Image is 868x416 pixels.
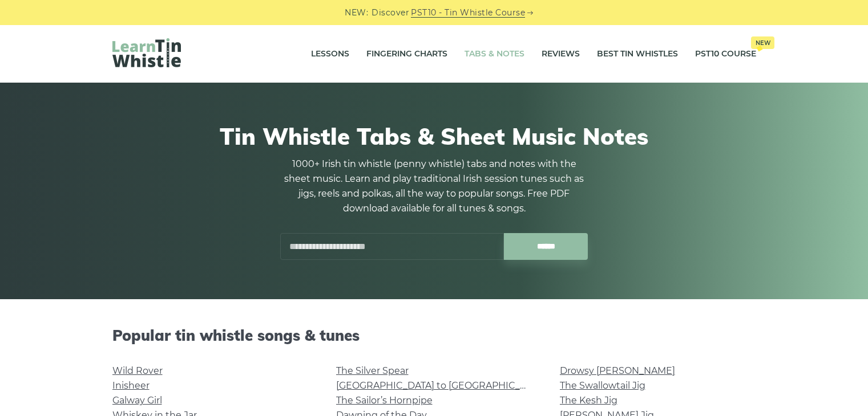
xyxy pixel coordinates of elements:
a: Reviews [542,40,580,68]
span: New [751,36,774,49]
p: 1000+ Irish tin whistle (penny whistle) tabs and notes with the sheet music. Learn and play tradi... [280,157,588,216]
a: Tabs & Notes [465,40,524,68]
a: The Silver Spear [336,365,409,376]
img: LearnTinWhistle.com [112,38,181,67]
a: [GEOGRAPHIC_DATA] to [GEOGRAPHIC_DATA] [336,380,547,391]
a: The Sailor’s Hornpipe [336,395,433,406]
a: PST10 CourseNew [695,40,756,68]
a: The Swallowtail Jig [560,380,645,391]
h2: Popular tin whistle songs & tunes [112,327,756,344]
h1: Tin Whistle Tabs & Sheet Music Notes [112,123,756,150]
a: The Kesh Jig [560,395,617,406]
a: Lessons [311,40,349,68]
a: Wild Rover [112,365,163,376]
a: Inisheer [112,380,150,391]
a: Galway Girl [112,395,162,406]
a: Fingering Charts [366,40,447,68]
a: Drowsy [PERSON_NAME] [560,365,675,376]
a: Best Tin Whistles [597,40,678,68]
